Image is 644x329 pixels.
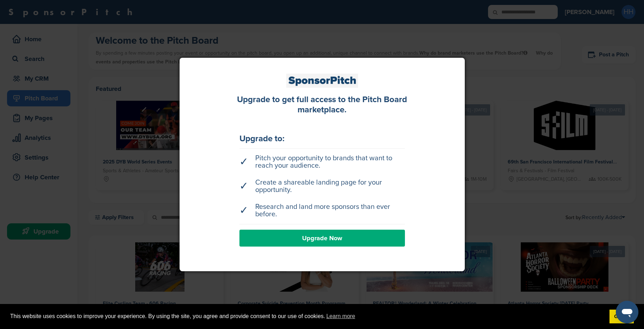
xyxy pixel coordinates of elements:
[239,182,248,190] span: ✓
[239,135,405,143] div: Upgrade to:
[239,158,248,166] span: ✓
[239,151,405,173] li: Pitch your opportunity to brands that want to reach your audience.
[458,54,469,64] a: Close
[609,310,634,324] a: dismiss cookie message
[239,207,248,214] span: ✓
[239,200,405,222] li: Research and land more sponsors than ever before.
[325,311,356,322] a: learn more about cookies
[239,175,405,197] li: Create a shareable landing page for your opportunity.
[616,301,638,323] iframe: Button to launch messaging window, conversation in progress
[239,230,405,247] a: Upgrade Now
[229,95,415,115] div: Upgrade to get full access to the Pitch Board marketplace.
[10,311,604,322] span: This website uses cookies to improve your experience. By using the site, you agree and provide co...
